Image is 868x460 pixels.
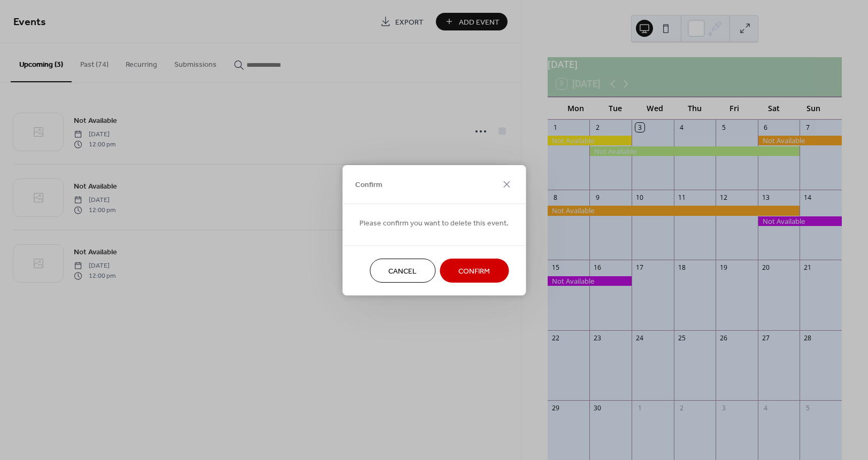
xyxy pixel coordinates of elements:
[388,266,417,277] span: Cancel
[355,180,382,191] span: Confirm
[440,259,509,283] button: Confirm
[359,217,509,229] span: Please confirm you want to delete this event.
[370,259,435,283] button: Cancel
[458,266,490,277] span: Confirm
